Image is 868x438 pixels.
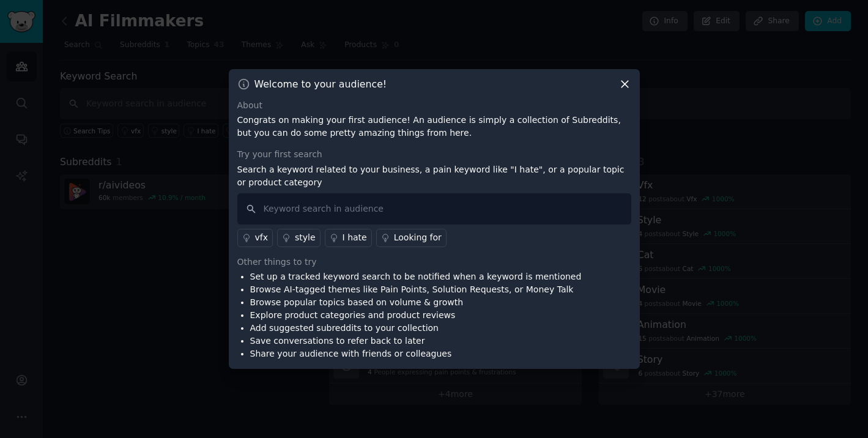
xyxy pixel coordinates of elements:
div: Other things to try [237,256,631,269]
a: Looking for [376,229,447,247]
div: About [237,99,631,112]
div: Looking for [394,231,442,244]
a: vfx [237,229,273,247]
a: I hate [325,229,372,247]
li: Save conversations to refer back to later [250,335,582,347]
div: Try your first search [237,148,631,161]
li: Explore product categories and product reviews [250,309,582,322]
li: Add suggested subreddits to your collection [250,322,582,335]
div: I hate [343,231,367,244]
div: vfx [255,231,269,244]
p: Congrats on making your first audience! An audience is simply a collection of Subreddits, but you... [237,114,631,139]
li: Browse popular topics based on volume & growth [250,296,582,309]
li: Set up a tracked keyword search to be notified when a keyword is mentioned [250,270,582,283]
input: Keyword search in audience [237,193,631,225]
li: Share your audience with friends or colleagues [250,347,582,360]
a: style [277,229,321,247]
p: Search a keyword related to your business, a pain keyword like "I hate", or a popular topic or pr... [237,163,631,189]
li: Browse AI-tagged themes like Pain Points, Solution Requests, or Money Talk [250,283,582,296]
h3: Welcome to your audience! [254,78,387,91]
div: style [295,231,316,244]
